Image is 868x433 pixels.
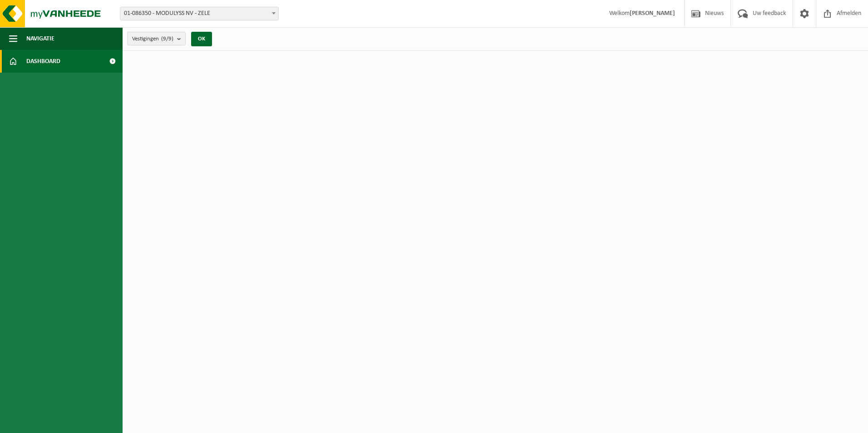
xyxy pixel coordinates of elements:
span: Dashboard [26,50,60,73]
button: Vestigingen(9/9) [127,32,186,45]
span: 01-086350 - MODULYSS NV - ZELE [120,7,278,20]
span: 01-086350 - MODULYSS NV - ZELE [120,7,279,20]
iframe: chat widget [5,413,152,433]
span: Navigatie [26,27,54,50]
count: (9/9) [161,36,173,42]
strong: [PERSON_NAME] [630,10,675,17]
button: OK [191,32,212,46]
span: Vestigingen [132,32,173,46]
